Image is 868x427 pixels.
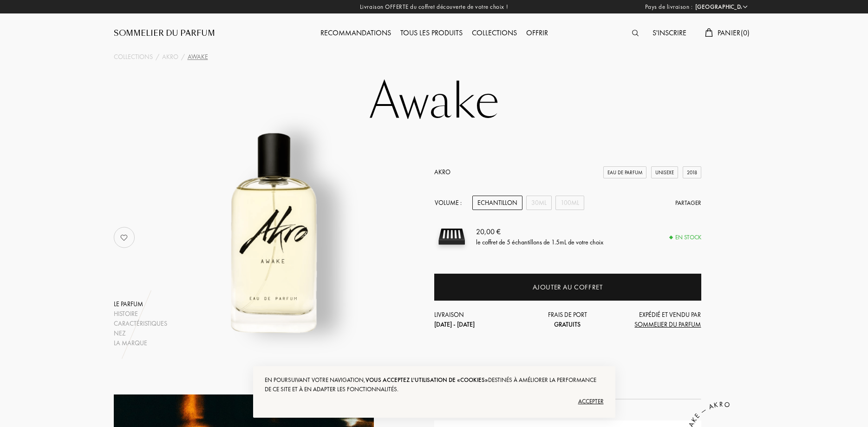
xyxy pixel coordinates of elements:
div: Tous les produits [396,27,467,39]
div: Offrir [522,27,553,39]
div: 2018 [683,166,701,179]
span: vous acceptez l'utilisation de «cookies» [365,376,488,384]
img: search_icn.svg [632,30,639,36]
div: Echantillon [472,196,522,210]
div: Histoire [114,309,167,319]
a: Offrir [522,28,553,38]
div: Unisexe [651,166,678,179]
div: Le parfum [114,299,167,309]
span: [DATE] - [DATE] [434,320,475,328]
h1: Awake [202,76,666,127]
img: no_like_p.png [115,228,133,247]
div: / [181,52,185,62]
img: sample box [434,219,469,254]
div: Eau de Parfum [603,166,646,179]
div: Caractéristiques [114,319,167,328]
img: Awake Akro [159,118,389,348]
div: Awake [188,52,208,62]
div: La marque [114,338,167,348]
div: / [156,52,159,62]
div: 20,00 € [476,226,603,237]
div: Frais de port [523,310,612,329]
div: Partager [675,198,701,208]
div: Volume : [434,196,467,210]
a: Akro [162,52,178,62]
img: arrow_w.png [742,3,749,10]
div: 30mL [526,196,552,210]
span: Sommelier du Parfum [634,320,701,328]
div: le coffret de 5 échantillons de 1.5mL de votre choix [476,237,603,247]
a: Sommelier du Parfum [114,28,215,39]
div: En poursuivant votre navigation, destinés à améliorer la performance de ce site et à en adapter l... [265,375,604,394]
div: Accepter [265,394,604,409]
div: Recommandations [316,27,396,39]
span: Gratuits [554,320,581,328]
a: Collections [114,52,153,62]
div: Livraison [434,310,523,329]
div: Nez [114,328,167,338]
span: Panier ( 0 ) [718,28,750,38]
div: S'inscrire [648,27,691,39]
a: Akro [434,168,450,176]
div: En stock [670,233,701,242]
a: Tous les produits [396,28,467,38]
div: Ajouter au coffret [533,282,603,293]
span: Pays de livraison : [645,2,693,12]
a: S'inscrire [648,28,691,38]
div: Collections [467,27,522,39]
div: 100mL [555,196,584,210]
div: Expédié et vendu par [612,310,701,329]
a: Collections [467,28,522,38]
a: Recommandations [316,28,396,38]
img: cart.svg [705,28,712,37]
